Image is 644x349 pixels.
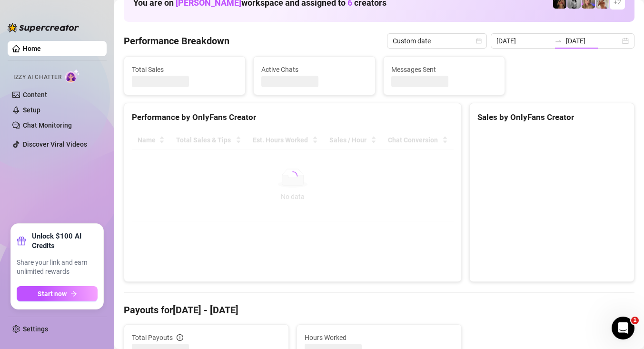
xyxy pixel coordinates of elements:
a: Content [23,91,47,99]
span: Total Sales [132,64,238,75]
span: Total Payouts [132,332,173,343]
strong: Unlock $100 AI Credits [32,231,98,250]
button: Start nowarrow-right [17,286,98,301]
span: Share your link and earn unlimited rewards [17,258,98,277]
span: Active Chats [261,64,367,75]
a: Chat Monitoring [23,121,72,129]
span: info-circle [177,334,183,341]
a: Discover Viral Videos [23,140,87,148]
span: to [555,37,562,45]
span: loading [288,171,297,181]
input: Start date [496,36,551,46]
h4: Performance Breakdown [124,34,229,48]
span: calendar [476,38,482,44]
span: swap-right [555,37,562,45]
span: 1 [631,317,639,324]
a: Setup [23,106,40,114]
img: logo-BBDzfeDw.svg [8,23,79,32]
div: Performance by OnlyFans Creator [132,111,454,124]
span: Custom date [393,34,481,48]
span: Start now [38,290,67,298]
iframe: Intercom live chat [612,317,634,339]
span: gift [17,236,26,246]
span: Hours Worked [305,332,454,343]
img: AI Chatter [65,69,80,83]
span: Izzy AI Chatter [13,73,61,82]
a: Settings [23,325,48,333]
span: arrow-right [70,290,77,297]
a: Home [23,45,41,52]
div: Sales by OnlyFans Creator [477,111,626,124]
span: Messages Sent [391,64,497,75]
input: End date [566,36,620,46]
h4: Payouts for [DATE] - [DATE] [124,303,634,317]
